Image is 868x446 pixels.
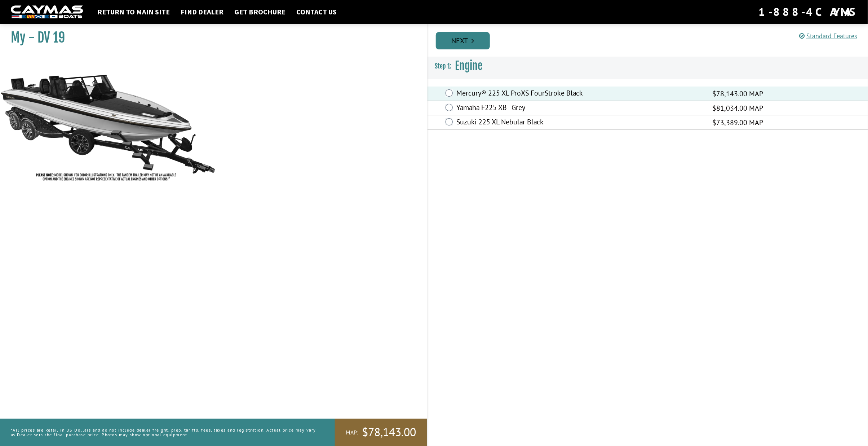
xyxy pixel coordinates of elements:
[231,7,289,17] a: Get Brochure
[799,32,857,40] a: Standard Features
[758,4,857,20] div: 1-888-4CAYMAS
[712,88,763,99] span: $78,143.00 MAP
[456,103,703,114] label: Yamaha F225 XB - Grey
[94,7,173,17] a: Return to main site
[712,103,763,114] span: $81,034.00 MAP
[335,419,427,446] a: MAP:$78,143.00
[434,31,868,49] ul: Pagination
[293,7,340,17] a: Contact Us
[428,53,868,79] h3: Engine
[456,89,703,99] label: Mercury® 225 XL ProXS FourStroke Black
[11,424,319,441] p: *All prices are Retail in US Dollars and do not include dealer freight, prep, tariffs, fees, taxe...
[436,32,490,49] a: Next
[11,30,409,46] h1: My - DV 19
[456,118,703,128] label: Suzuki 225 XL Nebular Black
[177,7,227,17] a: Find Dealer
[712,117,763,128] span: $73,389.00 MAP
[346,429,358,436] span: MAP:
[362,425,416,440] span: $78,143.00
[11,5,83,19] img: white-logo-c9c8dbefe5ff5ceceb0f0178aa75bf4bb51f6bca0971e226c86eb53dfe498488.png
